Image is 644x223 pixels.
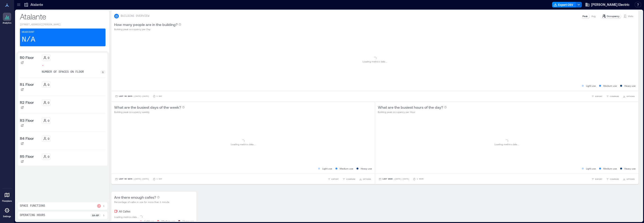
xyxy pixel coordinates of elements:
p: Operating Hours [20,213,45,217]
button: EXPORT [590,94,603,99]
p: Light use [586,84,596,88]
p: Avg [591,14,596,18]
p: Space Functions [20,204,45,208]
button: COMPARE [605,94,620,99]
p: Peak [582,14,588,18]
p: Light use [322,167,332,170]
button: Last 90 Days |[DATE]-[DATE] [114,94,150,99]
p: Light use [144,219,154,223]
p: What are the busiest days of the week? [114,104,181,110]
p: R3 Floor [20,118,34,123]
p: Atalante [30,2,43,7]
p: Heavy use [624,84,636,88]
p: Analytics [3,22,11,24]
p: Visits [628,14,633,18]
button: COMPARE [342,177,356,181]
button: EXPORT [590,177,603,181]
p: Occupancy [607,14,619,18]
p: Medium use [161,219,175,223]
p: Loading metrics data ... [495,142,519,146]
span: OPTIONS [626,178,635,180]
p: Building peak occupancy per Hour [378,110,447,114]
button: Export CSV [552,2,576,7]
p: All Cafes [119,209,130,213]
span: [PERSON_NAME] Electric [591,2,629,7]
p: BUILDING OVERVIEW [121,14,149,18]
p: R1 Floor [20,82,34,87]
p: Heavy use [361,167,372,170]
p: Medium use [603,167,617,170]
span: OPTIONS [626,95,635,98]
button: Last 90 Days |[DATE]-[DATE] [114,177,150,181]
p: 0 [48,155,49,158]
p: Heavy use [624,167,636,170]
p: Loading metrics data ... [231,142,255,146]
span: COMPARE [610,178,619,180]
p: 8a - 6p [92,213,99,217]
span: COMPARE [346,178,355,180]
p: 1 Day [156,178,162,180]
span: EXPORT [595,178,602,180]
p: 0 [48,83,49,86]
p: Headcount [22,30,34,34]
p: How many people are in the building? [114,22,178,27]
button: OPTIONS [622,94,636,99]
span: OPTIONS [363,178,371,180]
a: Settings [1,205,13,219]
span: EXPORT [595,95,602,98]
p: Light use [586,167,596,170]
p: Medium use [340,167,353,170]
p: 1 Hour [417,178,423,180]
a: Analytics [1,11,13,26]
p: 0 [48,56,49,60]
p: Loading metrics data ... [114,215,139,219]
p: Loading metrics data ... [363,60,387,63]
button: [PERSON_NAME] Electric [584,1,631,8]
p: R4 Floor [20,136,34,141]
button: OPTIONS [358,177,372,181]
p: What are the busiest hours of the day? [378,104,443,110]
span: COMPARE [610,95,619,98]
a: Floorplans [1,189,13,204]
p: 0 [48,101,49,104]
p: R5 Floor [20,154,34,159]
p: Settings [3,215,11,218]
button: Last Week |[DATE]-[DATE] [378,177,410,181]
p: R2 Floor [20,100,34,105]
p: Floorplans [2,200,12,202]
p: R0 Floor [20,55,34,60]
p: 0 [48,119,49,122]
p: Heavy use [182,219,194,223]
p: 0 [48,137,49,140]
button: COMPARE [605,177,620,181]
button: OPTIONS [622,177,636,181]
p: Building peak occupancy weekly [114,110,185,114]
button: EXPORT [327,177,340,181]
p: 1 [102,70,104,74]
p: number of spaces on floor [42,70,84,74]
p: 1 Day [156,95,162,98]
span: EXPORT [331,178,339,180]
p: Medium use [603,84,617,88]
p: Atalante [20,12,106,21]
p: Are there enough cafes? [114,194,156,200]
p: [STREET_ADDRESS][PERSON_NAME] [20,23,106,27]
p: Building peak occupancy per Day [114,27,181,31]
p: N/A [22,35,35,44]
p: Percentage of cafes in use for more than 1 minute [114,200,169,204]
